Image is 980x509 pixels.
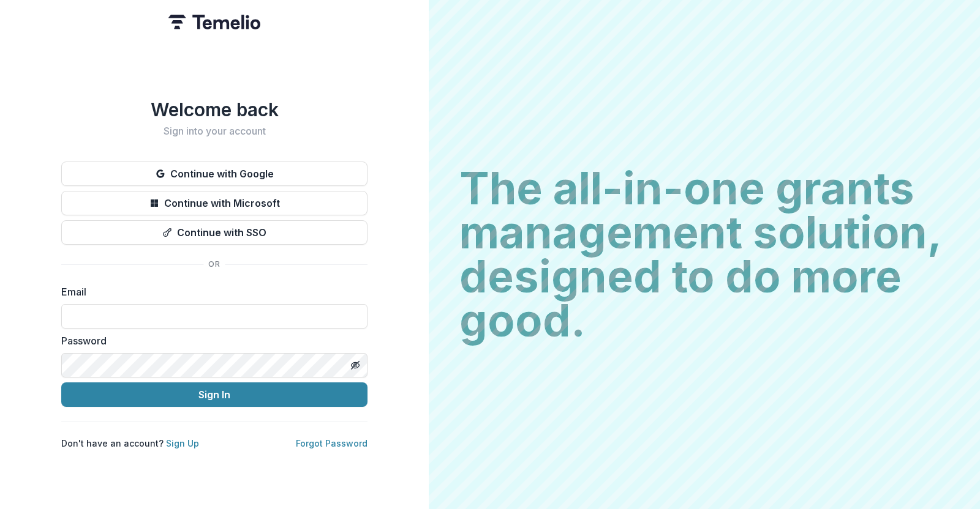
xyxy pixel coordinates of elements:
[61,284,360,299] label: Email
[61,437,199,450] p: Don't have an account?
[61,333,360,348] label: Password
[61,220,367,245] button: Continue with SSO
[61,191,367,215] button: Continue with Microsoft
[61,162,367,186] button: Continue with Google
[166,438,199,448] a: Sign Up
[296,438,367,448] a: Forgot Password
[61,382,367,407] button: Sign In
[61,125,367,137] h2: Sign into your account
[168,15,260,29] img: Temelio
[345,355,365,375] button: Toggle password visibility
[61,98,367,121] h1: Welcome back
